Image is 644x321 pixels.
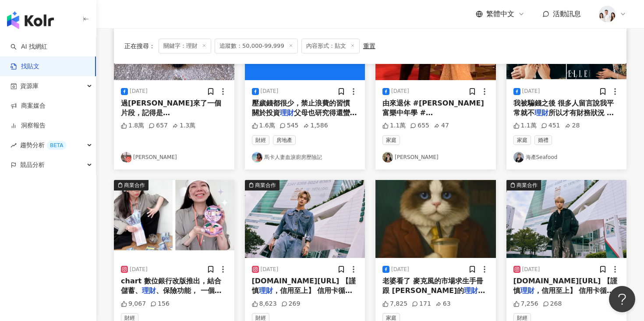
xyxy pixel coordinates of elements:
[520,286,534,295] mark: 理財
[20,76,39,96] span: 資源庫
[412,300,431,308] div: 171
[245,180,365,258] img: post-image
[252,121,275,130] div: 1.6萬
[252,152,358,162] a: KOL Avatar馬卡人妻血淚廚房歷險記
[252,300,277,308] div: 8,623
[124,181,145,190] div: 商業合作
[363,42,375,49] div: 重置
[375,180,496,258] img: post-image
[513,99,614,117] span: 我被騙錢之後 很多人留言說我平常就不
[159,39,211,53] span: 關鍵字：理財
[410,121,429,130] div: 655
[517,181,538,190] div: 商業合作
[11,102,46,110] a: 商案媒合
[7,11,54,29] img: logo
[281,300,301,308] div: 269
[391,266,409,273] div: [DATE]
[11,142,17,148] span: rise
[565,121,580,130] div: 28
[506,180,627,258] div: post-image商業合作
[391,88,409,95] div: [DATE]
[543,300,562,308] div: 268
[513,152,620,162] a: KOL Avatar海產Seafood
[513,152,524,162] img: KOL Avatar
[252,152,262,162] img: KOL Avatar
[513,121,537,130] div: 1.1萬
[121,277,221,295] span: chart 數位銀行改版推出，結合儲蓄、
[513,109,616,176] span: 所以才有財務狀況 還有人傳私訊給我照片問我 她怎麼會嫁給你這種欠債的人 解釋一下 1.我財務沒有出狀況,而且我是借別人不是欠別人 2.結婚的是[PERSON_NAME],可能我們是有點像啦XD
[280,109,294,117] mark: 理財
[259,286,273,295] mark: 理財
[255,181,276,190] div: 商業合作
[513,286,614,304] span: ，信用至上】 信用卡循環年利率：[PERSON_NAME]
[121,300,146,308] div: 9,067
[522,88,540,95] div: [DATE]
[121,99,221,127] span: 過[PERSON_NAME]來了一個片段，記得是[PERSON_NAME]時談到
[609,286,635,312] iframe: Help Scout Beacon - Open
[464,286,485,295] mark: 理財
[382,121,406,130] div: 1.1萬
[46,141,67,150] div: BETA
[513,300,538,308] div: 7,256
[599,6,616,22] img: 20231221_NR_1399_Small.jpg
[20,155,45,175] span: 競品分析
[252,277,356,295] span: [DOMAIN_NAME][URL] 【謹慎
[121,152,131,162] img: KOL Avatar
[522,266,540,273] div: [DATE]
[142,286,156,295] mark: 理財
[121,121,144,130] div: 1.8萬
[130,88,148,95] div: [DATE]
[541,121,560,130] div: 451
[534,109,548,117] mark: 理財
[261,88,279,95] div: [DATE]
[513,277,617,295] span: [DOMAIN_NAME][URL] 【謹慎
[382,152,393,162] img: KOL Avatar
[114,180,234,258] img: post-image
[301,39,360,53] span: 內容形式：貼文
[252,99,350,117] span: 壓歲錢都很少，禁止浪費的習慣 關於投資
[121,286,222,304] span: 、保險功能， 一個APP就可以完成，
[20,135,67,155] span: 趨勢分析
[435,300,451,308] div: 63
[149,121,168,130] div: 657
[130,266,148,273] div: [DATE]
[172,121,195,130] div: 1.3萬
[506,180,627,258] img: post-image
[303,121,328,130] div: 1,586
[382,99,484,127] span: 由來退休 #[PERSON_NAME]富樂中年學 #[PERSON_NAME]的
[114,180,234,258] div: post-image商業合作
[553,10,581,18] span: 活動訊息
[11,62,39,71] a: 找貼文
[273,135,296,145] span: 房地產
[252,286,353,304] span: ，信用至上】 信用卡循環年利率：[PERSON_NAME]
[215,39,298,53] span: 追蹤數：50,000-99,999
[382,135,400,145] span: 家庭
[11,121,46,130] a: 洞察報告
[434,121,449,130] div: 47
[261,266,279,273] div: [DATE]
[245,180,365,258] div: post-image商業合作
[252,109,357,127] span: 父母也研究得還蠻多的 什麼信用卡的
[382,277,483,295] span: 老婆看了 麥克風的市場求生手冊 跟 [PERSON_NAME]的
[124,42,155,49] span: 正在搜尋 ：
[11,42,47,51] a: searchAI 找網紅
[486,9,514,19] span: 繁體中文
[382,300,407,308] div: 7,825
[280,121,299,130] div: 545
[121,152,227,162] a: KOL Avatar[PERSON_NAME]
[513,135,531,145] span: 家庭
[150,300,170,308] div: 156
[382,152,489,162] a: KOL Avatar[PERSON_NAME]
[252,135,269,145] span: 財經
[534,135,552,145] span: 婚禮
